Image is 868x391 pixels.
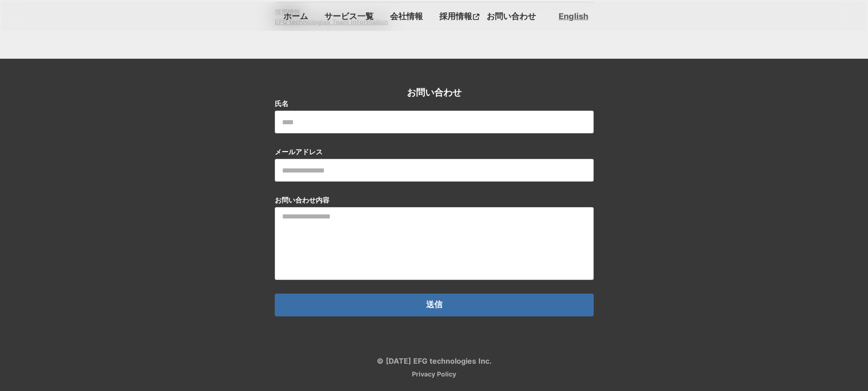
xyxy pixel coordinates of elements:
p: 氏名 [275,99,288,108]
p: お問い合わせ内容 [275,195,329,205]
p: 送信 [426,300,442,310]
a: Privacy Policy [412,371,456,377]
a: 会社情報 [386,9,426,24]
p: © [DATE] EFG technologies Inc. [377,357,492,365]
a: English [559,10,588,22]
p: 採用情報 [436,9,473,24]
a: ホーム [280,9,312,24]
button: 送信 [275,294,594,316]
a: サービス一覧 [321,9,377,24]
p: メールアドレス [275,147,323,157]
h2: お問い合わせ [407,86,462,99]
a: お問い合わせ [483,9,539,24]
a: 採用情報 [436,9,483,24]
